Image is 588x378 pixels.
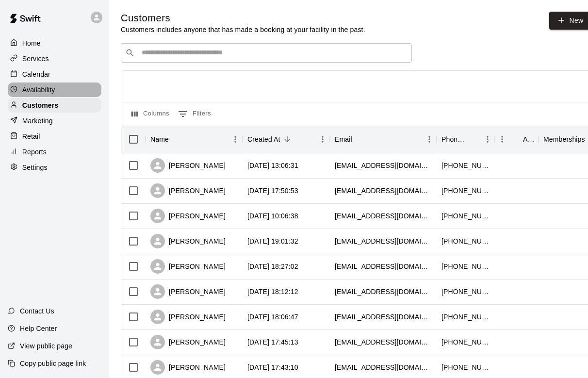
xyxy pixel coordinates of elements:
[247,161,298,170] div: 2025-09-14 13:06:31
[121,43,412,63] div: Search customers by name or email
[247,262,298,271] div: 2025-08-25 18:27:02
[335,362,432,372] div: jesselprice82@gmail.com
[22,38,41,48] p: Home
[8,160,101,175] a: Settings
[247,362,298,372] div: 2025-08-25 17:43:10
[441,186,490,196] div: +19418129084
[335,211,432,221] div: stacekeywest@yahoo.com
[150,310,226,324] div: [PERSON_NAME]
[441,312,490,322] div: +19417735293
[228,132,243,147] button: Menu
[150,335,226,349] div: [PERSON_NAME]
[441,287,490,296] div: +18134484242
[146,126,243,153] div: Name
[352,132,366,146] button: Sort
[150,234,226,248] div: [PERSON_NAME]
[8,98,101,113] a: Customers
[335,337,432,347] div: tamimguz@gmail.com
[335,186,432,196] div: mrgorris@verizon.net
[121,12,365,25] h5: Customers
[441,337,490,347] div: +12192527331
[150,209,226,223] div: [PERSON_NAME]
[467,132,480,146] button: Sort
[437,126,495,153] div: Phone Number
[422,132,437,147] button: Menu
[20,324,57,333] p: Help Center
[247,287,298,296] div: 2025-08-25 18:12:12
[441,211,490,221] div: +13055871004
[8,51,101,66] a: Services
[22,147,47,157] p: Reports
[247,211,298,221] div: 2025-08-26 10:06:38
[22,85,55,95] p: Availability
[247,186,298,196] div: 2025-09-02 17:50:53
[335,161,432,170] div: andrealynnbalzano@outlook.com
[150,158,226,173] div: [PERSON_NAME]
[441,236,490,246] div: +19417054376
[335,262,432,271] div: mlzamorelli@yahoo.com
[335,287,432,296] div: sfreund07@gmail.com
[22,163,48,172] p: Settings
[169,132,182,146] button: Sort
[22,100,58,110] p: Customers
[247,236,298,246] div: 2025-08-25 19:01:32
[150,259,226,274] div: [PERSON_NAME]
[20,306,54,316] p: Contact Us
[129,106,172,122] button: Select columns
[176,106,213,122] button: Show filters
[150,284,226,299] div: [PERSON_NAME]
[150,126,169,153] div: Name
[441,262,490,271] div: +18633974989
[315,132,330,147] button: Menu
[335,312,432,322] div: michellerateni@hotmail.com
[8,82,101,97] a: Availability
[543,126,585,153] div: Memberships
[509,132,523,146] button: Sort
[441,362,490,372] div: +19418128260
[330,126,437,153] div: Email
[150,183,226,198] div: [PERSON_NAME]
[335,236,432,246] div: jsharp25@icloud.com
[8,145,101,159] a: Reports
[22,116,53,126] p: Marketing
[247,312,298,322] div: 2025-08-25 18:06:47
[441,161,490,170] div: +13035888470
[523,126,534,153] div: Age
[8,36,101,50] a: Home
[243,126,330,153] div: Created At
[20,341,72,351] p: View public page
[22,54,49,64] p: Services
[150,360,226,375] div: [PERSON_NAME]
[335,126,352,153] div: Email
[280,132,294,146] button: Sort
[247,126,280,153] div: Created At
[441,126,467,153] div: Phone Number
[8,114,101,128] a: Marketing
[495,132,509,147] button: Menu
[22,69,50,79] p: Calendar
[8,67,101,82] a: Calendar
[495,126,539,153] div: Age
[480,132,495,147] button: Menu
[8,129,101,144] a: Retail
[20,359,86,368] p: Copy public page link
[247,337,298,347] div: 2025-08-25 17:45:13
[22,131,40,141] p: Retail
[121,25,365,34] p: Customers includes anyone that has made a booking at your facility in the past.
